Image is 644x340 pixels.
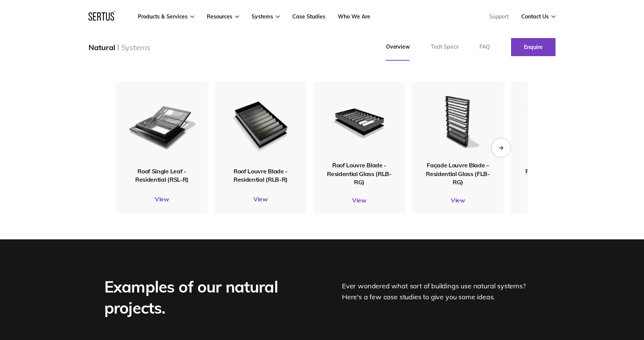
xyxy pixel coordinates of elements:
[511,195,602,203] a: View
[252,13,280,20] a: Systems
[121,43,151,52] div: Systems
[338,13,370,20] a: Who We Are
[89,43,115,52] div: Natural
[489,13,509,20] a: Support
[207,13,239,20] a: Resources
[233,167,288,183] span: Roof Louvre Blade - Residential (RLB-R)
[491,138,510,157] div: Next slide
[342,276,540,319] div: Ever wondered what sort of buildings use natural systems? Here's a few case studies to give you s...
[521,13,555,20] a: Contact Us
[525,167,588,183] span: Façade Louvre Blade – Residential (FLB-R)
[138,13,194,20] a: Products & Services
[135,167,189,183] span: Roof Single Leaf - Residential (RSL-R)
[327,161,392,186] span: Roof Louvre Blade - Residential Glass (RLB-RG)
[412,196,504,204] a: View
[469,34,501,61] a: FAQ
[314,196,405,204] a: View
[292,13,325,20] a: Case Studies
[426,161,490,186] span: Façade Louvre Blade – Residential Glass (FLB-RG)
[104,276,308,319] div: Examples of our natural projects.
[215,195,306,203] a: View
[508,253,644,340] iframe: Chat Widget
[420,34,469,61] a: Tech Specs
[511,38,555,56] a: Enquire
[116,195,208,203] a: View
